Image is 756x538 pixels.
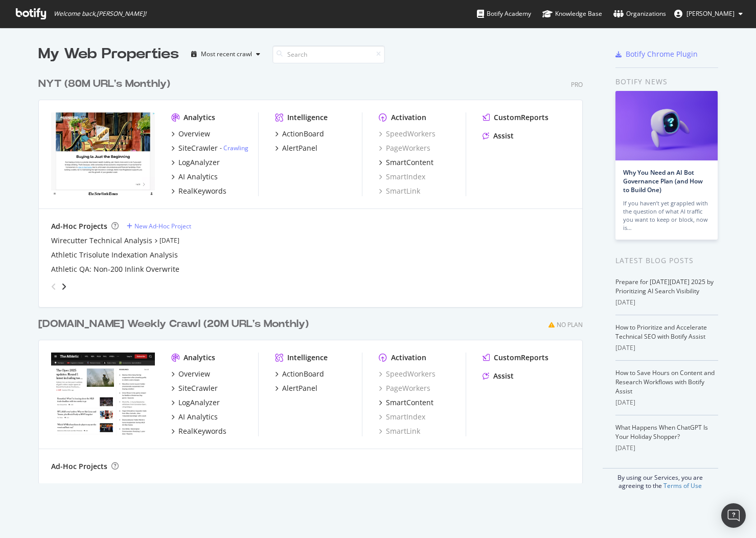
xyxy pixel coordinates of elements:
div: SiteCrawler [178,143,218,153]
div: Intelligence [287,353,328,363]
a: NYT (80M URL's Monthly) [38,77,174,91]
a: What Happens When ChatGPT Is Your Holiday Shopper? [615,423,708,441]
a: CustomReports [483,353,548,363]
a: Athletic Trisolute Indexation Analysis [51,250,178,260]
div: Open Intercom Messenger [721,503,746,528]
div: Assist [493,131,514,141]
div: Knowledge Base [542,9,602,19]
div: AI Analytics [178,412,218,422]
img: theathletic.com [51,353,155,435]
a: Assist [483,131,514,141]
a: Prepare for [DATE][DATE] 2025 by Prioritizing AI Search Visibility [615,277,714,295]
div: SmartLink [379,186,420,196]
div: SmartContent [386,157,433,168]
div: SmartContent [386,397,433,408]
a: RealKeywords [171,426,226,436]
div: [DOMAIN_NAME] Weekly Crawl (20M URL's Monthly) [38,317,309,332]
div: Botify news [615,76,718,87]
div: Pro [571,80,583,89]
a: Why You Need an AI Bot Governance Plan (and How to Build One) [623,168,703,194]
a: ActionBoard [275,129,324,139]
a: SiteCrawler [171,383,218,393]
a: SpeedWorkers [379,129,436,139]
div: grid [38,64,591,483]
div: angle-left [47,278,60,295]
input: Search [272,45,385,63]
div: Botify Chrome Plugin [626,49,698,59]
span: Justin Heideman [686,9,735,18]
a: Wirecutter Technical Analysis [51,236,152,246]
a: SmartIndex [379,412,425,422]
a: ActionBoard [275,369,324,379]
a: LogAnalyzer [171,157,220,168]
a: RealKeywords [171,186,226,196]
div: NYT (80M URL's Monthly) [38,77,170,91]
div: By using our Services, you are agreeing to the [603,468,718,490]
a: [DATE] [159,236,179,245]
div: Analytics [184,112,215,123]
div: Ad-Hoc Projects [51,461,107,472]
div: ActionBoard [282,369,324,379]
div: - [220,144,248,152]
a: SpeedWorkers [379,369,436,379]
img: nytimes.com [51,112,155,195]
div: AI Analytics [178,172,218,182]
a: How to Save Hours on Content and Research Workflows with Botify Assist [615,368,715,395]
a: Assist [483,371,514,381]
a: SiteCrawler- Crawling [171,143,248,153]
div: My Web Properties [38,44,179,64]
div: New Ad-Hoc Project [134,222,191,230]
div: SiteCrawler [178,383,218,393]
a: New Ad-Hoc Project [127,222,191,230]
div: No Plan [557,320,583,329]
a: PageWorkers [379,143,430,153]
div: RealKeywords [178,186,226,196]
div: If you haven’t yet grappled with the question of what AI traffic you want to keep or block, now is… [623,199,710,232]
div: Ad-Hoc Projects [51,221,107,231]
a: Overview [171,369,210,379]
div: Activation [391,353,426,363]
a: SmartIndex [379,172,425,182]
div: Analytics [184,353,215,363]
a: [DOMAIN_NAME] Weekly Crawl (20M URL's Monthly) [38,317,313,332]
div: [DATE] [615,298,718,307]
a: AI Analytics [171,412,218,422]
button: Most recent crawl [187,46,264,62]
div: Botify Academy [477,9,531,19]
div: Activation [391,112,426,123]
div: [DATE] [615,398,718,407]
a: SmartLink [379,426,420,436]
button: [PERSON_NAME] [666,6,751,22]
div: Assist [493,371,514,381]
a: Athletic QA: Non-200 Inlink Overwrite [51,264,179,274]
img: Why You Need an AI Bot Governance Plan (and How to Build One) [615,91,718,160]
div: Organizations [613,9,666,19]
div: Most recent crawl [201,51,252,57]
div: CustomReports [494,353,548,363]
div: angle-right [60,282,67,292]
div: LogAnalyzer [178,157,220,168]
div: AlertPanel [282,143,317,153]
a: SmartContent [379,157,433,168]
a: AlertPanel [275,143,317,153]
a: How to Prioritize and Accelerate Technical SEO with Botify Assist [615,323,707,341]
div: Intelligence [287,112,328,123]
div: PageWorkers [379,383,430,393]
div: Latest Blog Posts [615,255,718,266]
a: Botify Chrome Plugin [615,49,698,59]
a: Crawling [223,144,248,152]
a: AI Analytics [171,172,218,182]
a: AlertPanel [275,383,317,393]
div: AlertPanel [282,383,317,393]
div: ActionBoard [282,129,324,139]
a: Overview [171,129,210,139]
div: Overview [178,369,210,379]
